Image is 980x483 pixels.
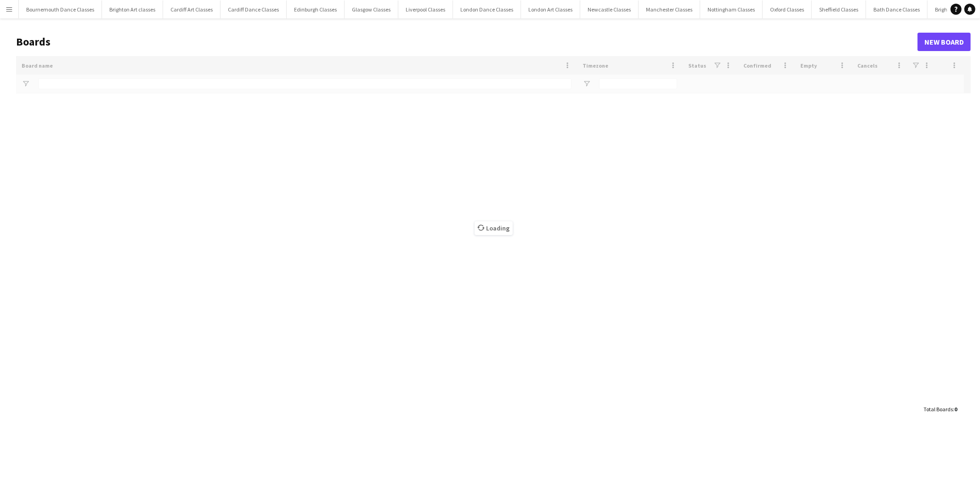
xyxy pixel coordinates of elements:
[580,0,639,18] button: Newcastle Classes
[700,0,763,18] button: Nottingham Classes
[453,0,521,18] button: London Dance Classes
[639,0,700,18] button: Manchester Classes
[398,0,453,18] button: Liverpool Classes
[812,0,866,18] button: Sheffield Classes
[475,221,513,235] span: Loading
[221,0,287,18] button: Cardiff Dance Classes
[102,0,163,18] button: Brighton Art classes
[163,0,221,18] button: Cardiff Art Classes
[345,0,398,18] button: Glasgow Classes
[918,33,971,51] a: New Board
[923,400,957,418] div: :
[287,0,345,18] button: Edinburgh Classes
[16,35,918,49] h1: Boards
[763,0,812,18] button: Oxford Classes
[866,0,928,18] button: Bath Dance Classes
[521,0,580,18] button: London Art Classes
[954,406,957,413] span: 0
[19,0,102,18] button: Bournemouth Dance Classes
[923,406,953,413] span: Total Boards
